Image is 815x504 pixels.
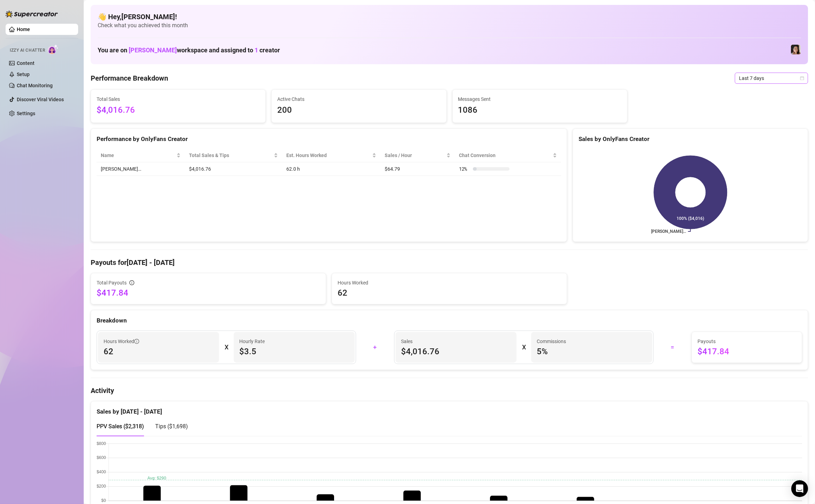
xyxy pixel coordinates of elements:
div: = [658,342,687,353]
span: Total Payouts [97,279,127,287]
th: Name [97,149,185,162]
span: $3.5 [239,346,349,357]
span: Sales / Hour [385,151,445,159]
span: Total Sales [97,95,260,103]
th: Chat Conversion [455,149,561,162]
td: $64.79 [380,162,455,176]
h4: 👋 Hey, [PERSON_NAME] ! [98,12,801,22]
div: Performance by OnlyFans Creator [97,134,561,144]
span: 5 % [537,346,647,357]
div: X [522,342,526,353]
td: $4,016.76 [185,162,282,176]
div: X [225,342,228,353]
span: 62 [104,346,213,357]
img: AI Chatter [48,44,59,54]
span: Last 7 days [739,73,804,83]
span: $417.84 [697,346,796,357]
img: logo-BBDzfeDw.svg [6,10,58,17]
span: 1 [255,46,258,54]
h4: Payouts for [DATE] - [DATE] [91,258,808,267]
div: Est. Hours Worked [286,151,371,159]
article: Hourly Rate [239,338,265,345]
span: 12 % [459,165,470,173]
img: Luna [791,45,801,54]
span: Hours Worked [104,338,139,345]
span: Payouts [697,338,796,345]
h4: Performance Breakdown [91,73,168,83]
a: Settings [17,111,35,116]
a: Setup [17,72,30,77]
span: Tips ( $1,698 ) [155,423,188,430]
span: $4,016.76 [97,104,260,117]
div: Sales by [DATE] - [DATE] [97,401,802,416]
a: Home [17,27,30,32]
div: Breakdown [97,316,802,325]
th: Sales / Hour [380,149,455,162]
span: Name [101,151,175,159]
span: calendar [800,76,804,80]
h4: Activity [91,386,808,395]
span: Chat Conversion [459,151,551,159]
td: [PERSON_NAME]… [97,162,185,176]
text: [PERSON_NAME]… [651,229,686,234]
span: Total Sales & Tips [189,151,273,159]
span: Izzy AI Chatter [10,47,45,54]
h1: You are on workspace and assigned to creator [98,46,280,54]
td: 62.0 h [282,162,380,176]
a: Discover Viral Videos [17,97,64,102]
div: Open Intercom Messenger [791,480,808,497]
article: Commissions [537,338,566,345]
span: $417.84 [97,287,320,298]
span: [PERSON_NAME] [129,46,177,54]
span: 62 [338,287,561,298]
span: Active Chats [277,95,440,103]
span: PPV Sales ( $2,318 ) [97,423,144,430]
span: Messages Sent [458,95,621,103]
span: Hours Worked [338,279,561,287]
span: 200 [277,104,440,117]
a: Chat Monitoring [17,83,53,88]
th: Total Sales & Tips [185,149,282,162]
a: Content [17,60,35,66]
span: Sales [401,338,511,345]
span: info-circle [134,339,139,344]
span: $4,016.76 [401,346,511,357]
div: Sales by OnlyFans Creator [579,134,802,144]
span: info-circle [129,280,134,285]
span: 1086 [458,104,621,117]
div: + [360,342,390,353]
span: Check what you achieved this month [98,22,801,29]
